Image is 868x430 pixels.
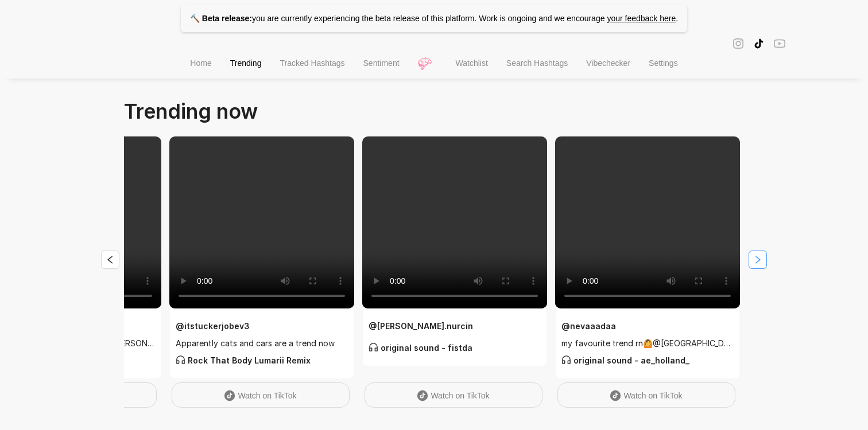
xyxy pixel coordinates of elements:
[176,337,348,350] span: Apparently cats and cars are a trend now
[369,343,472,353] strong: original sound - fistda
[124,99,258,124] span: Trending now
[557,382,735,408] a: Watch on TikTok
[623,391,682,400] span: Watch on TikTok
[106,255,115,264] span: left
[363,58,400,68] span: Sentiment
[649,58,678,68] span: Settings
[176,355,185,365] span: customer-service
[561,337,734,350] span: my favourite trend rn🙆@[GEOGRAPHIC_DATA]
[176,355,311,365] strong: Rock That Body Lumarii Remix
[733,37,744,50] span: instagram
[561,355,571,365] span: customer-service
[176,321,250,331] strong: @ itstuckerjobev3
[561,355,689,365] strong: original sound - ae_holland_
[230,58,262,68] span: Trending
[172,382,350,408] a: Watch on TikTok
[456,58,488,68] span: Watchlist
[753,255,762,264] span: right
[561,321,616,331] strong: @ nevaaadaa
[280,58,344,68] span: Tracked Hashtags
[774,37,785,50] span: youtube
[369,321,473,331] strong: @ [PERSON_NAME].nurcin
[365,382,542,408] a: Watch on TikTok
[369,342,378,352] span: customer-service
[190,14,252,23] strong: 🔨 Beta release:
[607,14,676,23] a: your feedback here
[506,58,568,68] span: Search Hashtags
[181,5,687,32] p: you are currently experiencing the beta release of this platform. Work is ongoing and we encourage .
[238,391,296,400] span: Watch on TikTok
[190,58,211,68] span: Home
[431,391,489,400] span: Watch on TikTok
[586,58,630,68] span: Vibechecker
